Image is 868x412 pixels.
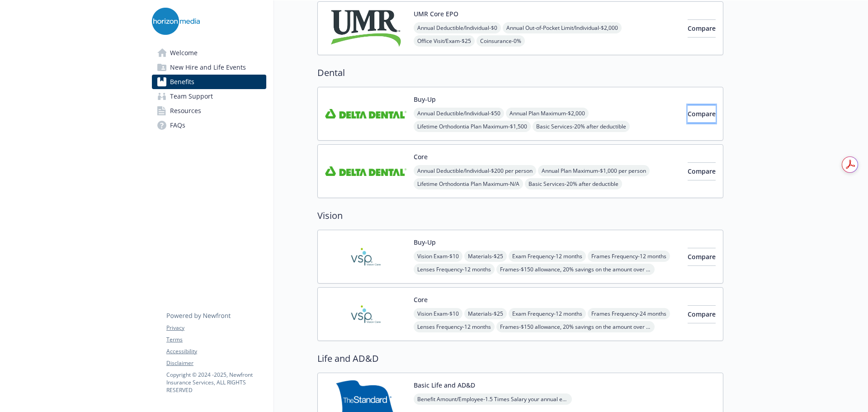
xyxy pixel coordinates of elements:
[170,118,185,133] span: FAQs
[152,46,266,60] a: Welcome
[414,264,495,275] span: Lenses Frequency - 12 months
[170,89,213,104] span: Team Support
[476,35,525,47] span: Coinsurance - 0%
[588,251,670,262] span: Frames Frequency - 12 months
[325,237,406,276] img: Vision Service Plan carrier logo
[414,152,428,161] button: Core
[414,237,436,247] button: Buy-Up
[688,248,716,266] button: Compare
[688,24,716,33] span: Compare
[152,104,266,118] a: Resources
[325,9,406,47] img: UMR carrier logo
[464,308,507,319] span: Materials - $25
[688,305,716,323] button: Compare
[170,60,246,75] span: New Hire and Life Events
[166,371,266,394] p: Copyright © 2024 - 2025 , Newfront Insurance Services, ALL RIGHTS RESERVED
[414,393,572,405] span: Benefit Amount/Employee - 1.5 Times Salary your annual earnings
[414,9,458,19] button: UMR Core EPO
[414,35,475,47] span: Office Visit/Exam - $25
[170,75,194,89] span: Benefits
[317,352,723,365] h2: Life and AD&D
[506,108,589,119] span: Annual Plan Maximum - $2,000
[325,95,406,133] img: Delta Dental Insurance Company carrier logo
[152,60,266,75] a: New Hire and Life Events
[464,251,507,262] span: Materials - $25
[496,264,655,275] span: Frames - $150 allowance, 20% savings on the amount over your allowance
[688,19,716,38] button: Compare
[688,162,716,180] button: Compare
[533,121,630,132] span: Basic Services - 20% after deductible
[317,209,723,223] h2: Vision
[414,308,462,319] span: Vision Exam - $10
[688,167,716,175] span: Compare
[170,46,198,60] span: Welcome
[509,308,586,319] span: Exam Frequency - 12 months
[325,295,406,333] img: Vision Service Plan carrier logo
[317,66,723,80] h2: Dental
[414,251,462,262] span: Vision Exam - $10
[509,251,586,262] span: Exam Frequency - 12 months
[414,95,436,104] button: Buy-Up
[414,380,475,390] button: Basic Life and AD&D
[170,104,201,118] span: Resources
[166,336,266,344] a: Terms
[414,178,523,189] span: Lifetime Orthodontia Plan Maximum - N/A
[525,178,622,189] span: Basic Services - 20% after deductible
[325,152,406,190] img: Delta Dental Insurance Company carrier logo
[152,89,266,104] a: Team Support
[688,252,716,261] span: Compare
[152,75,266,89] a: Benefits
[496,321,655,332] span: Frames - $150 allowance, 20% savings on the amount over your allowance
[688,105,716,123] button: Compare
[414,295,428,304] button: Core
[688,109,716,118] span: Compare
[538,165,650,176] span: Annual Plan Maximum - $1,000 per person
[166,359,266,367] a: Disclaimer
[166,324,266,332] a: Privacy
[152,118,266,133] a: FAQs
[414,321,495,332] span: Lenses Frequency - 12 months
[414,121,531,132] span: Lifetime Orthodontia Plan Maximum - $1,500
[688,310,716,318] span: Compare
[588,308,670,319] span: Frames Frequency - 24 months
[503,22,622,33] span: Annual Out-of-Pocket Limit/Individual - $2,000
[414,108,504,119] span: Annual Deductible/Individual - $50
[414,165,536,176] span: Annual Deductible/Individual - $200 per person
[414,22,501,33] span: Annual Deductible/Individual - $0
[166,347,266,355] a: Accessibility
